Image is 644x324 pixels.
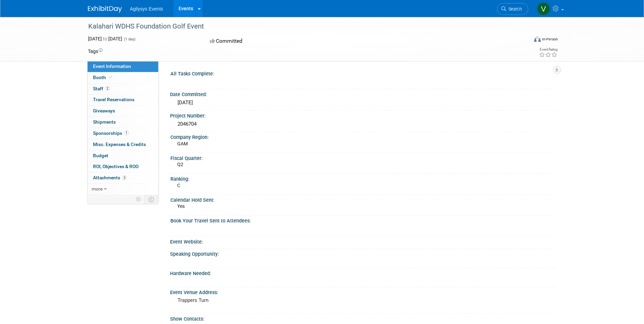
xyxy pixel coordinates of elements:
[170,153,553,162] div: Fiscal Quarter:
[542,37,558,42] div: In-Person
[93,64,131,69] span: Event Information
[170,249,556,257] div: Speaking Opportunity:
[88,161,158,172] a: ROI, Objectives & ROO
[109,75,112,79] i: Booth reservation complete
[534,36,541,42] img: Format-Inperson.png
[170,174,553,182] div: Ranking:
[88,72,158,83] a: Booth
[170,216,553,224] div: Book Your Travel Sent to Attendees:
[144,195,158,204] td: Toggle Event Tabs
[177,183,180,188] span: C
[170,287,556,296] div: Event Venue Address:
[88,173,158,183] a: Attachments3
[93,119,116,125] span: Shipments
[88,94,158,105] a: Travel Reservations
[105,86,110,91] span: 2
[88,184,158,195] a: more
[88,48,103,55] td: Tags
[175,97,551,108] div: [DATE]
[102,36,108,41] span: to
[93,75,114,80] span: Booth
[93,86,110,91] span: Staff
[88,139,158,150] a: Misc. Expenses & Credits
[506,6,522,12] span: Search
[539,48,557,51] div: Event Rating
[178,297,324,303] pre: Trappers Turn
[93,175,127,180] span: Attachments
[488,35,558,46] div: Event Format
[86,20,518,33] div: Kalahari WDHS Foundation Golf Event
[88,61,158,72] a: Event Information
[208,35,358,47] div: Committed
[88,128,158,139] a: Sponsorships1
[175,119,551,129] div: 2046704
[88,106,158,116] a: Giveaways
[170,237,556,245] div: Event Website:
[177,141,188,146] span: GAM
[124,130,129,136] span: 1
[130,6,163,12] span: Agilysys Events
[93,153,108,158] span: Budget
[177,203,185,209] span: Yes
[122,175,127,180] span: 3
[497,3,528,15] a: Search
[88,6,122,13] img: ExhibitDay
[92,186,103,192] span: more
[93,130,129,136] span: Sponsorships
[170,132,553,141] div: Company Region:
[93,164,139,169] span: ROI, Objectives & ROO
[93,142,146,147] span: Misc. Expenses & Credits
[133,195,145,204] td: Personalize Event Tab Strip
[123,37,135,41] span: (1 day)
[177,162,183,167] span: Q2
[537,2,550,15] img: Victoria Telesco
[93,108,115,113] span: Giveaways
[170,111,556,119] div: Project Number:
[170,195,553,203] div: Calendar Hold Sent:
[170,314,556,322] div: Show Contacts:
[93,97,134,102] span: Travel Reservations
[88,117,158,128] a: Shipments
[88,36,122,41] span: [DATE] [DATE]
[170,69,553,77] div: All Tasks Complete:
[88,150,158,161] a: Budget
[170,268,556,277] div: Hardware Needed:
[170,89,556,98] div: Date Committed:
[88,84,158,94] a: Staff2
